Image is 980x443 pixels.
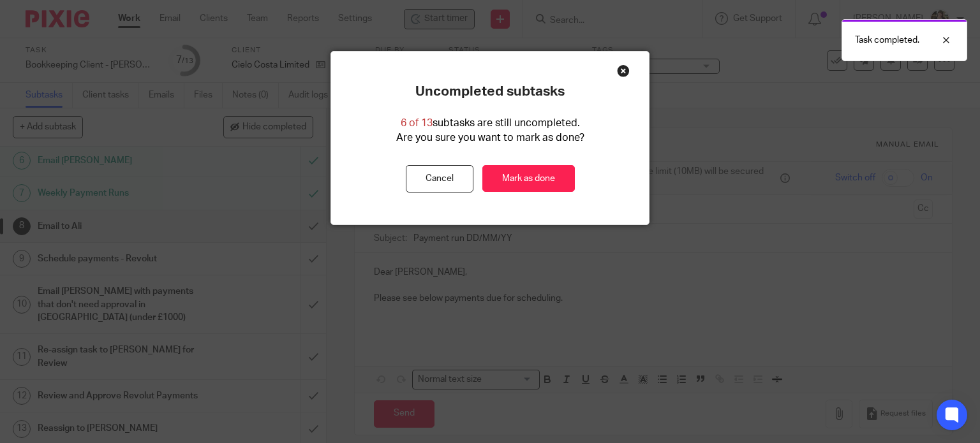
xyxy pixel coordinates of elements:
p: Are you sure you want to mark as done? [396,131,584,145]
div: Close this dialog window [617,64,630,77]
p: subtasks are still uncompleted. [401,116,580,131]
button: Cancel [406,165,473,192]
p: Uncompleted subtasks [415,84,565,100]
span: 6 of 13 [401,118,433,128]
a: Mark as done [482,165,575,192]
p: Task completed. [855,34,919,47]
